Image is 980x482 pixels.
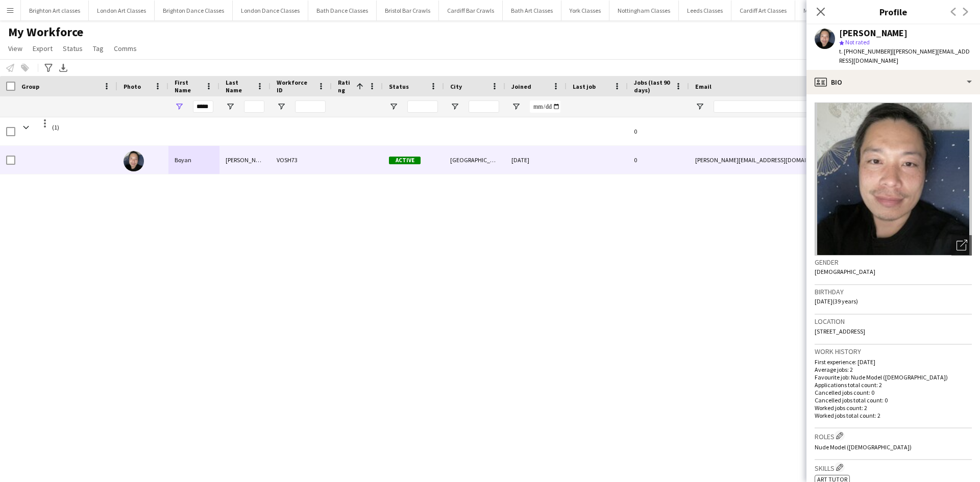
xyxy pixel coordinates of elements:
[193,100,213,113] input: First Name Filter Input
[845,38,870,46] span: Not rated
[124,83,141,90] span: Photo
[815,412,972,419] p: Worked jobs total count: 2
[175,102,184,111] button: Open Filter Menu
[450,83,462,90] span: City
[815,317,972,326] h3: Location
[815,381,972,389] p: Applications total count: 2
[795,1,864,20] button: Manchester Classes
[689,146,893,174] div: [PERSON_NAME][EMAIL_ADDRESS][DOMAIN_NAME]
[407,100,438,113] input: Status Filter Input
[110,42,141,55] a: Comms
[951,235,972,256] div: Open photos pop-in
[609,1,679,20] button: Nottingham Classes
[155,1,233,20] button: Brighton Dance Classes
[815,404,972,412] p: Worked jobs count: 2
[244,100,264,113] input: Last Name Filter Input
[839,29,908,38] div: [PERSON_NAME]
[815,258,972,267] h3: Gender
[175,79,201,94] span: First Name
[271,146,332,174] div: VOSH73
[21,1,89,20] button: Brighton Art classes
[839,47,892,55] span: t. [PHONE_NUMBER]
[377,1,439,20] button: Bristol Bar Crawls
[469,100,499,113] input: City Filter Input
[439,1,503,20] button: Cardiff Bar Crawls
[505,146,567,174] div: [DATE]
[124,151,144,171] img: Boyan Zhang
[8,44,22,53] span: View
[806,5,980,18] h3: Profile
[57,62,69,74] app-action-btn: Export XLSX
[679,1,731,20] button: Leeds Classes
[219,146,271,174] div: [PERSON_NAME]
[89,42,108,55] a: Tag
[815,287,972,296] h3: Birthday
[338,79,352,94] span: Rating
[530,100,560,113] input: Joined Filter Input
[573,83,596,90] span: Last job
[503,1,561,20] button: Bath Art Classes
[295,100,326,113] input: Workforce ID Filter Input
[444,146,505,174] div: [GEOGRAPHIC_DATA]
[839,47,970,64] span: | [PERSON_NAME][EMAIL_ADDRESS][DOMAIN_NAME]
[815,462,972,473] h3: Skills
[815,327,865,335] span: [STREET_ADDRESS]
[815,389,972,396] p: Cancelled jobs count: 0
[93,44,104,53] span: Tag
[389,102,398,111] button: Open Filter Menu
[815,297,858,305] span: [DATE] (39 years)
[389,83,409,90] span: Status
[450,102,459,111] button: Open Filter Menu
[815,103,972,256] img: Crew avatar or photo
[815,443,912,451] span: Nude Model ([DEMOGRAPHIC_DATA])
[815,396,972,404] p: Cancelled jobs total count: 0
[21,83,39,90] span: Group
[634,79,671,94] span: Jobs (last 90 days)
[695,83,712,90] span: Email
[52,117,59,137] span: (1)
[277,102,286,111] button: Open Filter Menu
[42,62,55,74] app-action-btn: Advanced filters
[33,44,53,53] span: Export
[277,79,313,94] span: Workforce ID
[511,83,531,90] span: Joined
[815,358,972,366] p: First experience: [DATE]
[561,1,609,20] button: York Classes
[628,146,689,174] div: 0
[695,102,704,111] button: Open Filter Menu
[815,373,972,381] p: Favourite job: Nude Model ([DEMOGRAPHIC_DATA])
[815,347,972,356] h3: Work history
[226,79,252,94] span: Last Name
[114,44,137,53] span: Comms
[815,366,972,373] p: Average jobs: 2
[4,42,27,55] a: View
[29,42,57,55] a: Export
[8,24,83,40] span: My Workforce
[628,117,689,145] div: 0
[815,430,972,441] h3: Roles
[168,146,219,174] div: Boyan
[511,102,521,111] button: Open Filter Menu
[389,157,421,164] span: Active
[89,1,155,20] button: London Art Classes
[806,70,980,94] div: Bio
[233,1,308,20] button: London Dance Classes
[731,1,795,20] button: Cardiff Art Classes
[59,42,87,55] a: Status
[226,102,235,111] button: Open Filter Menu
[308,1,377,20] button: Bath Dance Classes
[63,44,83,53] span: Status
[714,100,887,113] input: Email Filter Input
[815,268,875,275] span: [DEMOGRAPHIC_DATA]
